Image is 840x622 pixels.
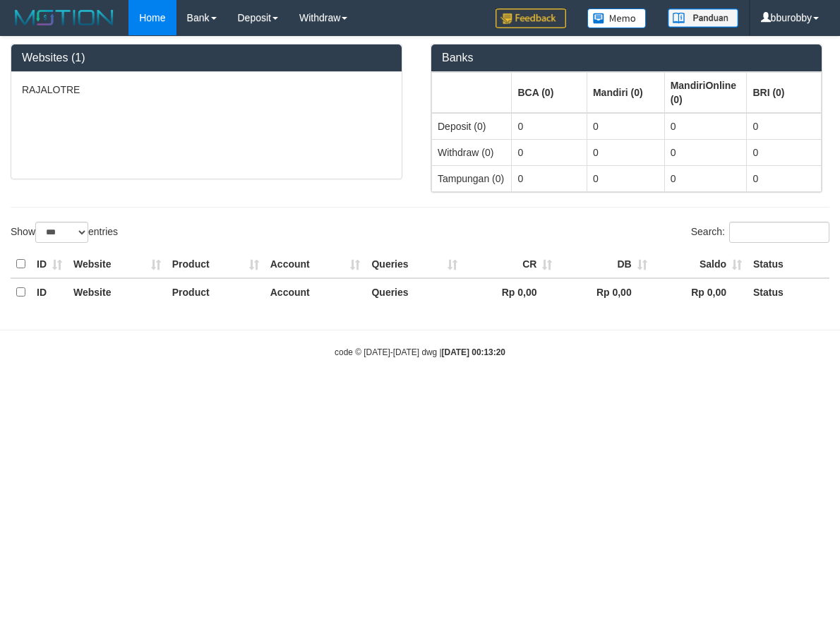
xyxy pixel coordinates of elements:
[587,165,664,191] td: 0
[664,113,747,140] td: 0
[512,72,587,113] th: Group: activate to sort column ascending
[664,165,747,191] td: 0
[31,251,68,278] th: ID
[68,251,167,278] th: Website
[587,113,664,140] td: 0
[664,72,747,113] th: Group: activate to sort column ascending
[748,251,829,278] th: Status
[265,251,366,278] th: Account
[31,278,68,306] th: ID
[587,139,664,165] td: 0
[747,113,822,140] td: 0
[587,8,647,28] img: Button%20Memo.svg
[432,113,512,140] td: Deposit (0)
[664,139,747,165] td: 0
[167,251,265,278] th: Product
[747,139,822,165] td: 0
[442,347,505,357] strong: [DATE] 00:13:20
[512,165,587,191] td: 0
[442,52,811,64] h3: Banks
[653,278,748,306] th: Rp 0,00
[729,222,829,243] input: Search:
[432,165,512,191] td: Tampungan (0)
[68,278,167,306] th: Website
[668,8,738,28] img: panduan.png
[587,72,664,113] th: Group: activate to sort column ascending
[35,222,88,243] select: Showentries
[366,251,463,278] th: Queries
[167,278,265,306] th: Product
[496,8,566,28] img: Feedback.jpg
[512,113,587,140] td: 0
[463,278,558,306] th: Rp 0,00
[463,251,558,278] th: CR
[11,7,118,28] img: MOTION_logo.png
[691,222,829,243] label: Search:
[432,139,512,165] td: Withdraw (0)
[11,222,118,243] label: Show entries
[432,72,512,113] th: Group: activate to sort column ascending
[653,251,748,278] th: Saldo
[747,165,822,191] td: 0
[335,347,505,357] small: code © [DATE]-[DATE] dwg |
[747,72,822,113] th: Group: activate to sort column ascending
[558,278,652,306] th: Rp 0,00
[265,278,366,306] th: Account
[558,251,652,278] th: DB
[748,278,829,306] th: Status
[22,52,391,64] h3: Websites (1)
[512,139,587,165] td: 0
[22,83,391,97] p: RAJALOTRE
[366,278,463,306] th: Queries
